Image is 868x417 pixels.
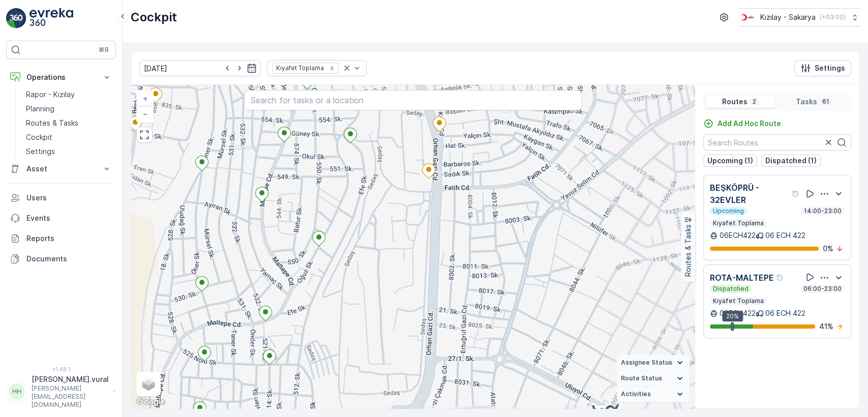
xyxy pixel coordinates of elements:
[6,366,116,372] span: v 1.48.1
[738,12,756,23] img: k%C4%B1z%C4%B1lay_DTAvauz.png
[244,90,582,110] input: Search for tasks or a location
[32,384,109,409] p: [PERSON_NAME][EMAIL_ADDRESS][DOMAIN_NAME]
[6,188,116,208] a: Users
[273,63,325,73] div: Kıyafet Toplama
[26,164,96,174] p: Asset
[722,97,747,107] p: Routes
[760,12,816,22] p: Kızılay - Sakarya
[765,156,817,166] p: Dispatched (1)
[621,374,662,382] span: Route Status
[712,219,765,227] p: Kıyafet Toplama
[815,63,845,73] p: Settings
[722,311,743,322] div: 20%
[32,374,109,384] p: [PERSON_NAME].vural
[794,60,851,76] button: Settings
[6,249,116,269] a: Documents
[720,230,756,241] p: 06ECH422
[137,91,153,106] a: Zoom In
[6,228,116,249] a: Reports
[717,118,781,129] p: Add Ad Hoc Route
[720,308,756,318] p: 06ECH422
[139,60,261,76] input: dd/mm/yyyy
[712,207,745,215] p: Upcoming
[683,225,693,277] p: Routes & Tasks
[134,395,167,408] img: Google
[22,130,116,144] a: Cockpit
[29,8,73,28] img: logo_light-DOdMpM7g.png
[26,118,78,128] p: Routes & Tasks
[22,87,116,102] a: Rapor - Kızılay
[6,374,116,409] button: HH[PERSON_NAME].vural[PERSON_NAME][EMAIL_ADDRESS][DOMAIN_NAME]
[137,373,160,395] a: Layers
[26,132,52,142] p: Cockpit
[26,90,75,100] p: Rapor - Kızılay
[22,102,116,116] a: Planning
[823,244,833,254] p: 0 %
[26,213,112,223] p: Events
[710,272,774,284] p: ROTA-MALTEPE
[792,190,800,198] div: Help Tooltip Icon
[137,106,153,122] a: Zoom Out
[326,64,338,72] div: Remove Kıyafet Toplama
[761,155,821,167] button: Dispatched (1)
[712,297,765,305] p: Kıyafet Toplama
[703,155,757,167] button: Upcoming (1)
[22,144,116,159] a: Settings
[712,285,750,293] p: Dispatched
[710,182,790,206] p: BEŞKÖPRÜ - 32EVLER
[703,134,851,151] input: Search Routes
[765,230,805,241] p: 06 ECH 422
[803,207,843,215] p: 14:00-23:00
[6,208,116,228] a: Events
[617,355,690,371] summary: Assignee Status
[820,13,846,21] p: ( +03:00 )
[131,9,177,25] p: Cockpit
[26,193,112,203] p: Users
[6,8,26,28] img: logo
[703,118,781,129] a: Add Ad Hoc Route
[796,97,817,107] p: Tasks
[26,104,54,114] p: Planning
[802,285,843,293] p: 06:00-23:00
[617,371,690,386] summary: Route Status
[22,116,116,130] a: Routes & Tasks
[752,98,757,106] p: 2
[765,308,805,318] p: 06 ECH 422
[9,383,25,400] div: HH
[738,8,860,26] button: Kızılay - Sakarya(+03:00)
[707,156,753,166] p: Upcoming (1)
[6,159,116,179] button: Asset
[134,395,167,408] a: Open this area in Google Maps (opens a new window)
[621,390,651,398] span: Activities
[26,233,112,244] p: Reports
[776,274,784,282] div: Help Tooltip Icon
[26,146,55,157] p: Settings
[26,254,112,264] p: Documents
[819,321,833,332] p: 41 %
[621,359,672,367] span: Assignee Status
[99,46,109,54] p: ⌘B
[617,386,690,402] summary: Activities
[26,72,96,82] p: Operations
[821,98,830,106] p: 61
[6,67,116,87] button: Operations
[143,94,147,103] span: +
[143,109,148,118] span: −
